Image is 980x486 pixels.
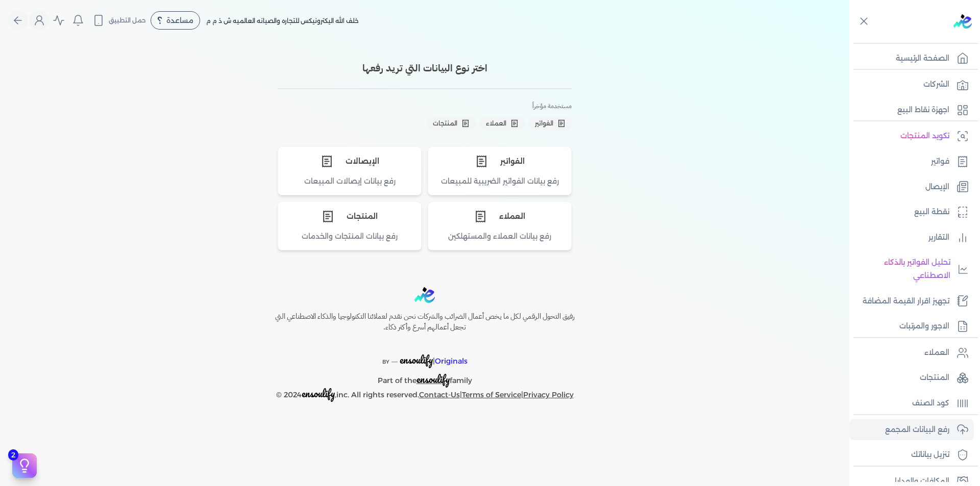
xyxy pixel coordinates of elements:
[900,130,949,143] p: تكويد المنتجات
[896,52,949,65] p: الصفحة الرئيسية
[863,295,949,308] p: تجهيز اقرار القيمة المضافة
[302,386,335,401] span: ensoulify
[529,117,572,130] button: الفواتير
[849,393,974,414] a: كود الصنف
[12,453,37,478] button: 2
[416,371,450,387] span: ensoulify
[435,356,468,366] span: Originals
[278,61,572,76] h3: اختر نوع البيانات التي تريد رفعها
[899,320,949,333] p: الاجور والمرتبات
[914,206,949,219] p: نقطة البيع
[428,176,571,195] div: رفع بيانات الفواتير الضريبية للمبيعات
[885,423,949,437] p: رفع البيانات المجمع
[480,117,525,130] button: العملاء
[849,99,974,121] a: اجهزة نقاط البيع
[849,201,974,223] a: نقطة البيع
[416,376,450,385] a: ensoulify
[462,390,521,399] a: Terms of Service
[278,146,422,195] button: اختر نوع الإيصالات
[151,11,200,30] div: مساعدة
[849,176,974,198] a: الإيصال
[391,356,398,363] sup: __
[920,371,949,385] p: المنتجات
[428,202,571,231] div: العملاء
[382,359,389,365] span: BY
[849,342,974,364] a: العملاء
[90,12,149,29] button: حمل التطبيق
[923,78,949,91] p: الشركات
[928,231,949,244] p: التقارير
[931,155,949,168] p: فواتير
[849,367,974,389] a: المنتجات
[278,202,421,231] div: المنتجات
[924,346,949,360] p: العملاء
[8,449,18,461] span: 2
[486,119,506,128] span: العملاء
[278,176,421,195] div: رفع بيانات إيصالات المبيعات
[849,291,974,312] a: تجهيز اقرار القيمة المضافة
[849,252,974,286] a: تحليل الفواتير بالذكاء الاصطناعي
[253,387,596,402] p: © 2024 ,inc. All rights reserved. | |
[428,146,572,195] button: اختر نوع الفواتير
[253,311,596,333] h6: رفيق التحول الرقمي لكل ما يخص أعمال الضرائب والشركات نحن نقدم لعملائنا التكنولوجيا والذكاء الاصطن...
[419,390,460,399] a: Contact-Us
[414,287,435,303] img: logo
[912,397,949,410] p: كود الصنف
[849,125,974,147] a: تكويد المنتجات
[109,16,146,25] span: حمل التطبيق
[428,147,571,176] div: الفواتير
[278,201,422,250] button: اختر نوع المنتجات
[849,48,974,69] a: الصفحة الرئيسية
[278,231,421,250] div: رفع بيانات المنتجات والخدمات
[278,147,421,176] div: الإيصالات
[535,119,553,128] span: الفواتير
[428,231,571,250] div: رفع بيانات العملاء والمستهلكين
[428,201,572,250] button: اختر نوع العملاء
[400,352,433,368] span: ensoulify
[523,390,574,399] a: Privacy Policy
[925,181,949,194] p: الإيصال
[911,448,949,462] p: تنزيل بياناتك
[849,316,974,337] a: الاجور والمرتبات
[849,419,974,441] a: رفع البيانات المجمع
[278,101,572,111] h4: مستخدمة مؤخراً
[953,14,972,29] img: logo
[253,369,596,388] p: Part of the family
[166,17,193,24] span: مساعدة
[433,119,457,128] span: المنتجات
[206,17,359,24] span: خلف الله اليكترونيكس للتجاره والصيانه العالميه ش ذ م م
[849,151,974,172] a: فواتير
[253,341,596,369] p: |
[897,104,949,117] p: اجهزة نقاط البيع
[849,444,974,466] a: تنزيل بياناتك
[427,117,476,130] button: المنتجات
[854,256,950,282] p: تحليل الفواتير بالذكاء الاصطناعي
[849,74,974,95] a: الشركات
[849,227,974,248] a: التقارير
